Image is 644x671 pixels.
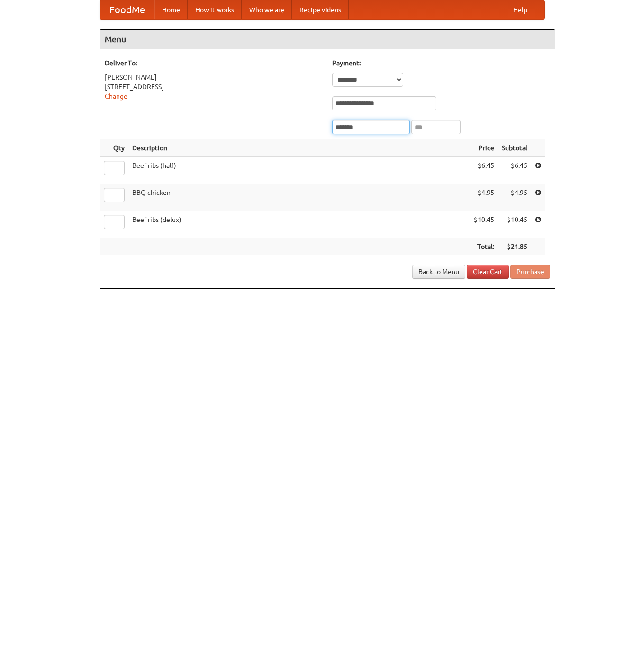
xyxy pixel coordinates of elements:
[105,82,323,92] div: [STREET_ADDRESS]
[105,73,323,82] div: [PERSON_NAME]
[412,265,465,279] a: Back to Menu
[242,0,292,19] a: Who we are
[470,184,498,211] td: $4.95
[332,58,550,68] h5: Payment:
[105,58,323,68] h5: Deliver To:
[105,92,127,100] a: Change
[100,139,128,157] th: Qty
[100,30,555,49] h4: Menu
[498,238,531,256] th: $21.85
[498,184,531,211] td: $4.95
[470,139,498,157] th: Price
[128,184,470,211] td: BBQ chicken
[498,139,531,157] th: Subtotal
[470,238,498,256] th: Total:
[467,265,509,279] a: Clear Cart
[510,265,550,279] button: Purchase
[498,157,531,184] td: $6.45
[128,139,470,157] th: Description
[128,157,470,184] td: Beef ribs (half)
[470,211,498,238] td: $10.45
[292,0,349,19] a: Recipe videos
[100,0,154,19] a: FoodMe
[128,211,470,238] td: Beef ribs (delux)
[506,0,535,19] a: Help
[498,211,531,238] td: $10.45
[154,0,188,19] a: Home
[470,157,498,184] td: $6.45
[188,0,242,19] a: How it works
